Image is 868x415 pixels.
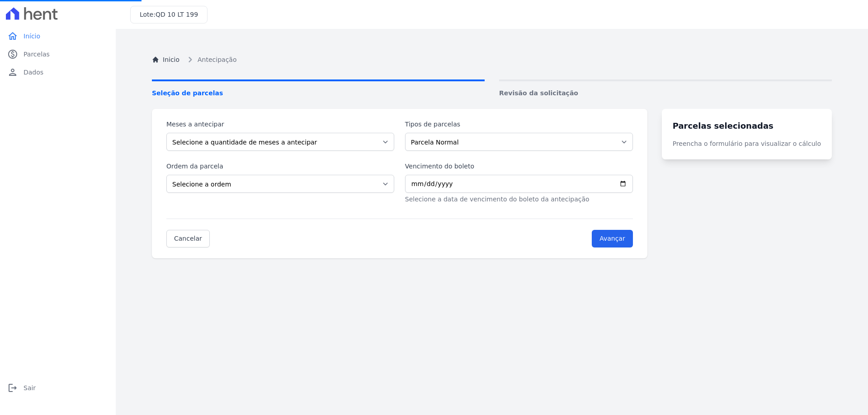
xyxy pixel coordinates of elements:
[7,31,18,42] i: home
[166,162,394,171] label: Ordem da parcela
[24,383,36,392] span: Sair
[166,230,210,247] a: Cancelar
[4,63,112,81] a: personDados
[152,55,179,65] a: Inicio
[4,45,112,63] a: paidParcelas
[4,27,112,45] a: homeInício
[499,89,832,98] span: Revisão da solicitação
[152,89,485,98] span: Seleção de parcelas
[673,120,821,132] h3: Parcelas selecionadas
[152,79,832,98] nav: Progress
[405,195,633,204] p: Selecione a data de vencimento do boleto da antecipação
[673,139,821,149] p: Preencha o formulário para visualizar o cálculo
[156,11,198,18] span: QD 10 LT 199
[7,49,18,60] i: paid
[24,32,40,41] span: Início
[140,10,198,19] h3: Lote:
[152,54,832,65] nav: Breadcrumb
[405,120,633,129] label: Tipos de parcelas
[166,120,394,129] label: Meses a antecipar
[7,382,18,393] i: logout
[24,50,50,59] span: Parcelas
[4,379,112,397] a: logoutSair
[24,68,43,77] span: Dados
[405,162,633,171] label: Vencimento do boleto
[198,55,236,65] span: Antecipação
[7,67,18,78] i: person
[592,230,633,247] input: Avançar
